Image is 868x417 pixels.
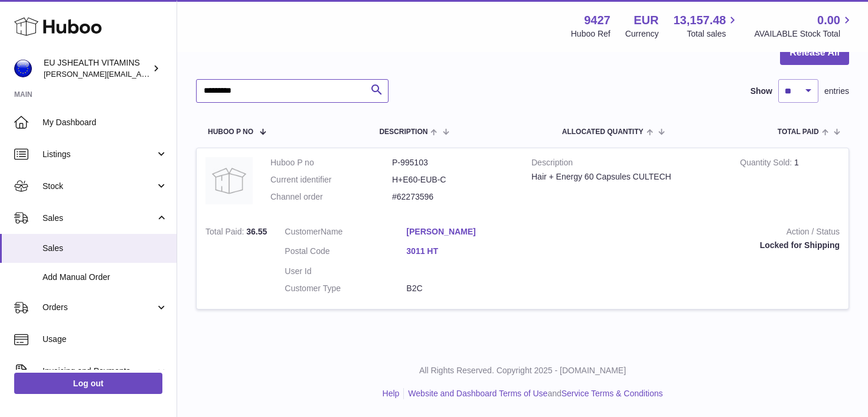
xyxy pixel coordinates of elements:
li: and [404,388,663,399]
dt: User Id [285,266,406,277]
strong: Description [531,157,722,171]
dt: Current identifier [270,174,392,185]
span: Description [379,128,428,136]
div: EU JSHEALTH VITAMINS [44,57,150,80]
span: Stock [43,181,155,192]
dd: #62273596 [392,191,514,203]
dt: Huboo P no [270,157,392,168]
span: entries [824,86,849,97]
span: My Dashboard [43,117,168,128]
label: Show [750,86,772,97]
a: 0.00 AVAILABLE Stock Total [754,12,854,40]
img: laura@jessicasepel.com [14,60,32,77]
span: Orders [43,302,155,313]
span: Total paid [778,128,819,136]
strong: Total Paid [205,227,246,239]
span: Total sales [687,28,739,40]
span: 0.00 [817,12,840,28]
span: Listings [43,149,155,160]
button: Release All [780,41,849,65]
span: 13,157.48 [673,12,726,28]
span: Sales [43,243,168,254]
a: Log out [14,373,162,394]
span: Usage [43,334,168,345]
a: Service Terms & Conditions [562,389,663,398]
dt: Postal Code [285,246,406,260]
strong: 9427 [584,12,611,28]
strong: Quantity Sold [740,158,794,170]
span: ALLOCATED Quantity [562,128,644,136]
img: no-photo.jpg [205,157,253,204]
span: 36.55 [246,227,267,236]
span: Add Manual Order [43,272,168,283]
td: 1 [731,148,849,217]
span: Huboo P no [208,128,253,136]
span: Invoicing and Payments [43,366,155,377]
div: Locked for Shipping [546,240,840,251]
a: 3011 HT [406,246,528,257]
span: Customer [285,227,321,236]
dd: B2C [406,283,528,294]
div: Huboo Ref [571,28,611,40]
span: Sales [43,213,155,224]
strong: EUR [634,12,658,28]
span: [PERSON_NAME][EMAIL_ADDRESS][DOMAIN_NAME] [44,69,237,79]
dd: P-995103 [392,157,514,168]
div: Hair + Energy 60 Capsules CULTECH [531,171,722,183]
span: AVAILABLE Stock Total [754,28,854,40]
p: All Rights Reserved. Copyright 2025 - [DOMAIN_NAME] [187,365,859,376]
dt: Name [285,226,406,240]
a: Help [383,389,400,398]
dt: Customer Type [285,283,406,294]
a: Website and Dashboard Terms of Use [408,389,547,398]
dt: Channel order [270,191,392,203]
strong: Action / Status [546,226,840,240]
a: 13,157.48 Total sales [673,12,739,40]
a: [PERSON_NAME] [406,226,528,237]
div: Currency [625,28,659,40]
dd: H+E60-EUB-C [392,174,514,185]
